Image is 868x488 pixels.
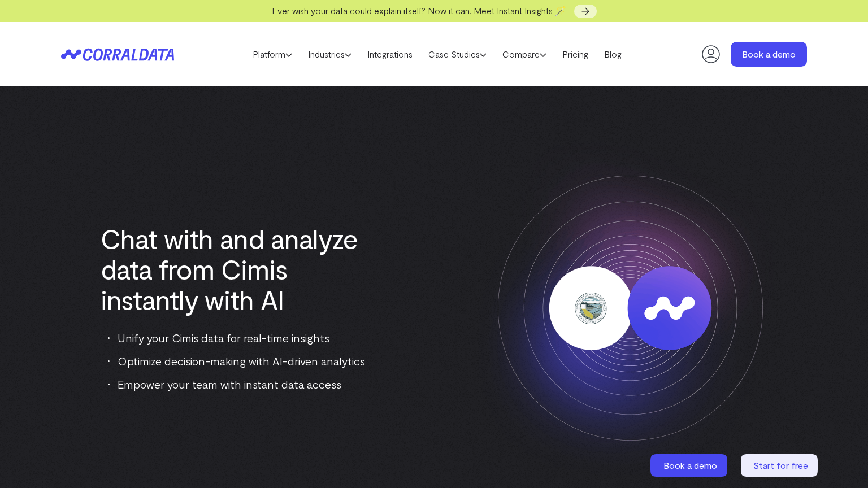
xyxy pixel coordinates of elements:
a: Pricing [554,46,596,63]
span: Book a demo [663,460,717,470]
a: Book a demo [650,454,730,477]
a: Integrations [359,46,420,63]
span: Start for free [753,460,808,470]
a: Book a demo [731,42,807,67]
a: Compare [494,46,554,63]
li: Empower your team with instant data access [108,375,375,393]
li: Unify your Cimis data for real-time insights [108,329,375,347]
a: Start for free [741,454,820,477]
a: Blog [596,46,630,63]
span: Ever wish your data could explain itself? Now it can. Meet Instant Insights 🪄 [272,5,566,16]
h1: Chat with and analyze data from Cimis instantly with AI [101,223,375,315]
li: Optimize decision-making with AI-driven analytics [108,352,375,370]
a: Platform [245,46,300,63]
a: Case Studies [420,46,494,63]
a: Industries [300,46,359,63]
